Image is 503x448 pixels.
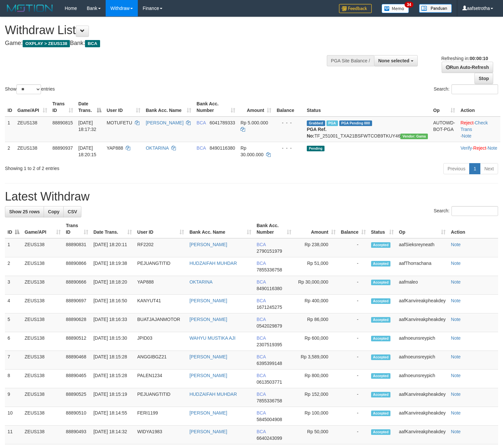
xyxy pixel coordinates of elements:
a: [PERSON_NAME] [189,429,227,434]
td: Rp 800,000 [294,370,338,388]
div: Showing 1 to 2 of 2 entries [5,162,205,172]
td: 7 [5,351,22,370]
b: PGA Ref. No: [307,127,326,139]
span: CSV [68,209,77,214]
td: PEJUANGTITID [135,388,187,407]
a: CSV [63,206,81,217]
td: ZEUS138 [22,276,63,295]
td: ANGGIBGZ21 [135,351,187,370]
td: WIDYA1983 [135,426,187,444]
td: Rp 50,000 [294,426,338,444]
td: 88890831 [63,238,91,257]
td: 2 [5,142,15,160]
span: Copy 0613503771 to clipboard [257,379,282,385]
th: Trans ID: activate to sort column ascending [63,220,91,238]
span: Accepted [371,317,391,323]
th: Date Trans.: activate to sort column ascending [91,220,135,238]
td: 88890628 [63,313,91,332]
td: 5 [5,313,22,332]
td: - [338,257,368,276]
th: Game/API: activate to sort column ascending [22,220,63,238]
td: KANYUT41 [135,295,187,313]
a: Run Auto-Refresh [442,62,493,73]
td: - [338,388,368,407]
th: Op: activate to sort column ascending [396,220,448,238]
td: Rp 30,000,000 [294,276,338,295]
a: Note [451,298,461,303]
span: BCA [257,335,266,341]
label: Show entries [5,84,55,94]
td: [DATE] 18:14:32 [91,426,135,444]
td: ZEUS138 [15,142,50,160]
label: Search: [434,84,498,94]
th: Date Trans.: activate to sort column descending [76,98,104,117]
a: [PERSON_NAME] [189,410,227,416]
th: Bank Acc. Number: activate to sort column ascending [194,98,238,117]
span: BCA [257,242,266,247]
td: ZEUS138 [22,238,63,257]
td: BUATJAJANMOTOR [135,313,187,332]
td: 8 [5,370,22,388]
td: aafnoeunsreypich [396,332,448,351]
td: Rp 100,000 [294,407,338,426]
th: Action [458,98,500,117]
a: Note [451,242,461,247]
td: 9 [5,388,22,407]
a: Next [480,163,498,174]
td: 88890525 [63,388,91,407]
td: aafnoeunsreypich [396,370,448,388]
a: Check Trans [460,120,488,132]
img: Button%20Memo.svg [382,4,409,13]
th: Game/API: activate to sort column ascending [15,98,50,117]
span: BCA [257,298,266,303]
a: WAHYU MUSTIKA AJI [189,335,235,341]
a: Note [451,335,461,341]
th: Bank Acc. Name: activate to sort column ascending [187,220,254,238]
td: aafSieksreyneath [396,238,448,257]
span: Refreshing in: [441,56,488,61]
span: BCA [85,40,100,47]
h1: Latest Withdraw [5,190,498,203]
td: 1 [5,117,15,142]
a: HUDZAIFAH MUHDAR [189,392,237,397]
span: Accepted [371,242,391,248]
td: 10 [5,407,22,426]
th: Balance: activate to sort column ascending [338,220,368,238]
span: 88890815 [52,120,73,125]
th: ID [5,98,15,117]
th: Status [304,98,430,117]
th: User ID: activate to sort column ascending [135,220,187,238]
a: 1 [469,163,480,174]
td: Rp 400,000 [294,295,338,313]
span: Copy 6041789333 to clipboard [210,120,235,125]
td: 88890465 [63,370,91,388]
span: Pending [307,146,325,151]
td: [DATE] 18:16:50 [91,295,135,313]
td: 6 [5,332,22,351]
span: MOTUFETU [107,120,132,125]
a: Reject [473,145,486,151]
span: Copy 7855336758 to clipboard [257,267,282,272]
span: Copy [48,209,59,214]
div: PGA Site Balance / [327,55,374,66]
span: BCA [257,317,266,322]
td: ZEUS138 [22,313,63,332]
a: Note [451,410,461,416]
td: 88890468 [63,351,91,370]
a: Note [451,279,461,285]
a: [PERSON_NAME] [189,317,227,322]
span: Accepted [371,373,391,379]
span: Copy 0542029879 to clipboard [257,323,282,329]
span: BCA [197,145,206,151]
span: Vendor URL: https://trx31.1velocity.biz [400,134,428,139]
span: Accepted [371,429,391,435]
span: Show 25 rows [9,209,40,214]
a: HUDZAIFAH MUHDAR [189,261,237,266]
td: PALEN1234 [135,370,187,388]
span: Copy 2790151979 to clipboard [257,248,282,254]
td: 2 [5,257,22,276]
td: aafThorrachana [396,257,448,276]
td: AUTOWD-BOT-PGA [430,117,458,142]
td: [DATE] 18:15:28 [91,351,135,370]
a: Note [451,392,461,397]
